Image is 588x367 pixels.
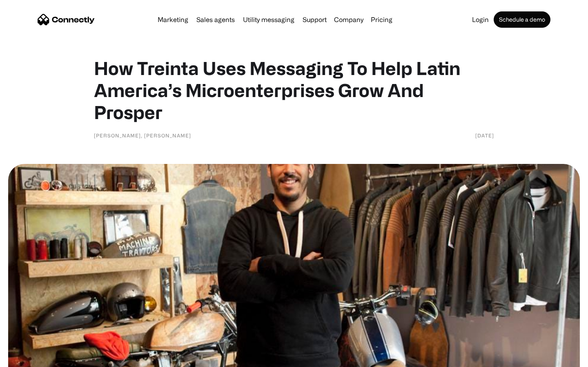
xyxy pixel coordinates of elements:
a: Login [469,16,492,23]
a: Pricing [367,16,396,23]
h1: How Treinta Uses Messaging To Help Latin America’s Microenterprises Grow And Prosper [94,57,494,123]
ul: Language list [16,353,49,364]
div: Company [332,14,366,25]
aside: Language selected: English [8,353,49,364]
a: Marketing [154,16,192,23]
div: [DATE] [475,131,494,139]
a: Schedule a demo [494,11,550,28]
div: Company [334,14,363,25]
a: home [38,13,95,26]
div: [PERSON_NAME], [PERSON_NAME] [94,131,191,139]
a: Utility messaging [240,16,298,23]
a: Support [299,16,330,23]
a: Sales agents [193,16,238,23]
